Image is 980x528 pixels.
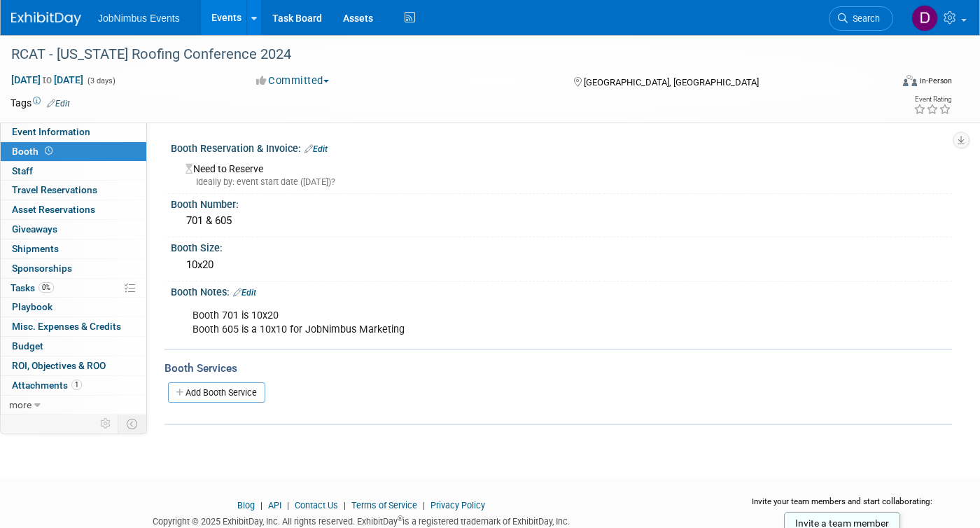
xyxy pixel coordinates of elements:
div: Booth Number: [171,194,952,211]
img: ExhibitDay [11,12,81,26]
span: more [9,399,31,410]
span: JobNimbus Events [98,13,180,24]
a: Booth [1,142,146,161]
img: Deni Blair [911,5,938,32]
span: Asset Reservations [12,204,95,215]
div: In-Person [919,76,952,86]
span: [GEOGRAPHIC_DATA], [GEOGRAPHIC_DATA] [584,77,759,88]
span: | [340,500,349,510]
span: Booth not reserved yet [42,146,55,156]
span: Playbook [12,301,52,312]
img: Format-Inperson.png [903,75,917,86]
span: to [41,74,54,85]
div: Need to Reserve [181,158,941,188]
span: 0% [38,282,54,293]
a: Sponsorships [1,259,146,278]
a: Event Information [1,123,146,141]
a: Asset Reservations [1,200,146,219]
a: Travel Reservations [1,181,146,200]
span: | [419,500,428,510]
a: Edit [304,144,328,154]
a: Tasks0% [1,279,146,298]
a: Edit [233,288,256,298]
span: Attachments [12,380,82,391]
div: 10x20 [181,254,941,276]
div: Invite your team members and start collaborating: [732,496,952,517]
span: ROI, Objectives & ROO [12,360,106,371]
div: Ideally by: event start date ([DATE])? [185,176,941,188]
a: more [1,396,146,415]
span: [DATE] [DATE] [10,74,84,86]
div: Event Rating [913,96,951,103]
button: Committed [251,74,335,88]
a: Staff [1,162,146,181]
div: Copyright © 2025 ExhibitDay, Inc. All rights reserved. ExhibitDay is a registered trademark of Ex... [10,512,711,528]
span: Event Information [12,126,90,137]
a: Blog [237,500,255,510]
span: 1 [71,380,82,390]
a: Contact Us [295,500,338,510]
span: Tasks [10,282,54,293]
a: Giveaways [1,220,146,239]
span: Sponsorships [12,263,72,274]
span: Shipments [12,243,59,254]
a: Shipments [1,239,146,258]
div: Booth Services [164,361,952,376]
span: Giveaways [12,223,57,235]
span: (3 days) [86,76,115,85]
div: Event Format [813,73,952,94]
a: API [268,500,281,510]
a: Terms of Service [351,500,417,510]
sup: ® [398,515,402,522]
a: ROI, Objectives & ROO [1,356,146,375]
div: Booth Reservation & Invoice: [171,138,952,156]
a: Misc. Expenses & Credits [1,317,146,336]
a: Attachments1 [1,376,146,395]
span: Misc. Expenses & Credits [12,321,121,332]
span: Budget [12,340,43,352]
a: Search [829,6,893,31]
td: Tags [10,96,70,110]
a: Budget [1,337,146,356]
div: RCAT - [US_STATE] Roofing Conference 2024 [6,42,871,67]
span: | [257,500,266,510]
div: Booth 701 is 10x20 Booth 605 is a 10x10 for JobNimbus Marketing [183,302,801,344]
a: Edit [47,99,70,109]
span: Search [848,13,880,24]
span: Staff [12,165,33,176]
span: Travel Reservations [12,184,97,195]
td: Toggle Event Tabs [118,415,147,433]
a: Privacy Policy [430,500,485,510]
td: Personalize Event Tab Strip [94,415,118,433]
div: Booth Notes: [171,282,952,300]
a: Add Booth Service [168,382,265,403]
div: Booth Size: [171,237,952,255]
a: Playbook [1,298,146,317]
div: 701 & 605 [181,210,941,232]
span: | [283,500,293,510]
span: Booth [12,146,55,157]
